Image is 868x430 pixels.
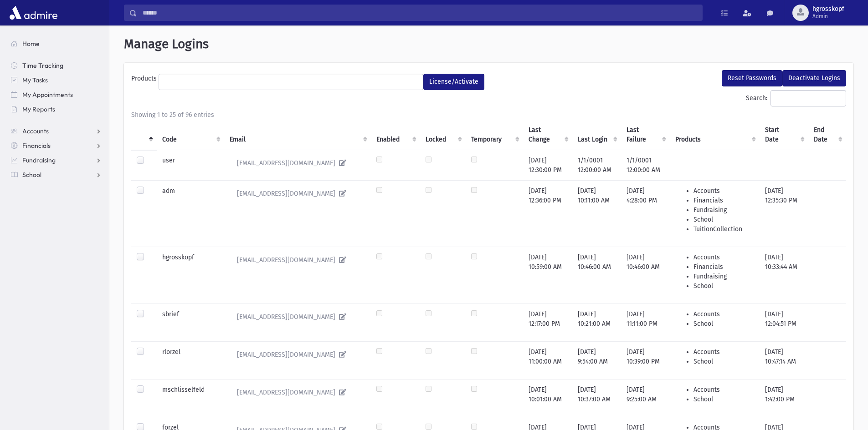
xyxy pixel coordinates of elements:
li: Financials [693,196,755,205]
span: Accounts [22,127,49,135]
span: Financials [22,142,51,150]
a: My Appointments [4,87,109,102]
td: [DATE] 9:25:00 AM [621,379,670,417]
input: Search: [770,90,846,106]
th: Code : activate to sort column ascending [157,120,224,150]
a: My Reports [4,102,109,116]
li: Fundraising [693,272,755,281]
li: Financials [693,262,755,272]
li: Fundraising [693,205,755,215]
td: [DATE] 10:11:00 AM [572,180,621,247]
td: [DATE] 11:00:00 AM [523,341,572,379]
td: [DATE] 11:11:00 PM [621,304,670,341]
th: Temporary : activate to sort column ascending [466,120,523,150]
li: Accounts [693,253,755,262]
td: [DATE] 10:59:00 AM [523,247,572,304]
td: 1/1/0001 12:00:00 AM [572,150,621,180]
li: School [693,319,755,329]
td: hgrosskopf [157,247,224,304]
td: [DATE] 10:37:00 AM [572,379,621,417]
a: [EMAIL_ADDRESS][DOMAIN_NAME] [230,347,366,362]
img: AdmirePro [7,4,60,22]
a: Financials [4,138,109,153]
td: sbrief [157,304,224,341]
td: [DATE] 12:30:00 PM [523,150,572,180]
td: [DATE] 1:42:00 PM [760,379,808,417]
th: Last Change : activate to sort column ascending [523,120,572,150]
span: Admin [812,13,844,20]
td: [DATE] 10:47:14 AM [760,341,808,379]
span: My Appointments [22,91,73,99]
button: Deactivate Logins [782,70,846,86]
li: School [693,281,755,291]
td: [DATE] 10:39:00 PM [621,341,670,379]
td: [DATE] 10:33:44 AM [760,247,808,304]
a: [EMAIL_ADDRESS][DOMAIN_NAME] [230,385,366,400]
a: Time Tracking [4,58,109,73]
li: Accounts [693,186,755,196]
label: Search: [746,90,846,106]
span: Home [22,40,40,48]
li: School [693,215,755,224]
span: Fundraising [22,156,56,164]
a: Accounts [4,124,109,138]
a: [EMAIL_ADDRESS][DOMAIN_NAME] [230,186,366,201]
button: Reset Passwords [722,70,782,86]
th: Enabled : activate to sort column ascending [371,120,420,150]
th: Email : activate to sort column ascending [224,120,371,150]
span: hgrosskopf [812,5,844,13]
td: [DATE] 12:17:00 PM [523,304,572,341]
li: School [693,395,755,404]
input: Search [137,5,702,21]
button: License/Activate [423,74,484,90]
a: [EMAIL_ADDRESS][DOMAIN_NAME] [230,309,366,324]
th: Products : activate to sort column ascending [670,120,760,150]
td: rlorzel [157,341,224,379]
div: Showing 1 to 25 of 96 entries [131,110,846,120]
a: My Tasks [4,73,109,87]
h1: Manage Logins [124,36,853,52]
li: Accounts [693,385,755,395]
td: [DATE] 10:46:00 AM [621,247,670,304]
span: My Tasks [22,76,48,84]
th: Start Date : activate to sort column ascending [760,120,808,150]
th: Last Failure : activate to sort column ascending [621,120,670,150]
label: Products [131,74,159,86]
td: mschlisselfeld [157,379,224,417]
td: [DATE] 12:04:51 PM [760,304,808,341]
li: School [693,357,755,366]
span: My Reports [22,105,55,113]
th: : activate to sort column descending [131,120,157,150]
td: [DATE] 9:54:00 AM [572,341,621,379]
a: [EMAIL_ADDRESS][DOMAIN_NAME] [230,156,366,171]
li: Accounts [693,347,755,357]
td: [DATE] 10:46:00 AM [572,247,621,304]
span: Time Tracking [22,61,63,70]
td: adm [157,180,224,247]
td: [DATE] 12:36:00 PM [523,180,572,247]
li: TuitionCollection [693,224,755,234]
th: End Date : activate to sort column ascending [808,120,846,150]
a: Home [4,36,109,51]
td: [DATE] 10:01:00 AM [523,379,572,417]
th: Locked : activate to sort column ascending [420,120,466,150]
th: Last Login : activate to sort column ascending [572,120,621,150]
a: School [4,167,109,182]
li: Accounts [693,309,755,319]
span: School [22,171,41,179]
a: Fundraising [4,153,109,167]
td: [DATE] 10:21:00 AM [572,304,621,341]
a: [EMAIL_ADDRESS][DOMAIN_NAME] [230,253,366,268]
td: user [157,150,224,180]
td: 1/1/0001 12:00:00 AM [621,150,670,180]
td: [DATE] 4:28:00 PM [621,180,670,247]
td: [DATE] 12:35:30 PM [760,180,808,247]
